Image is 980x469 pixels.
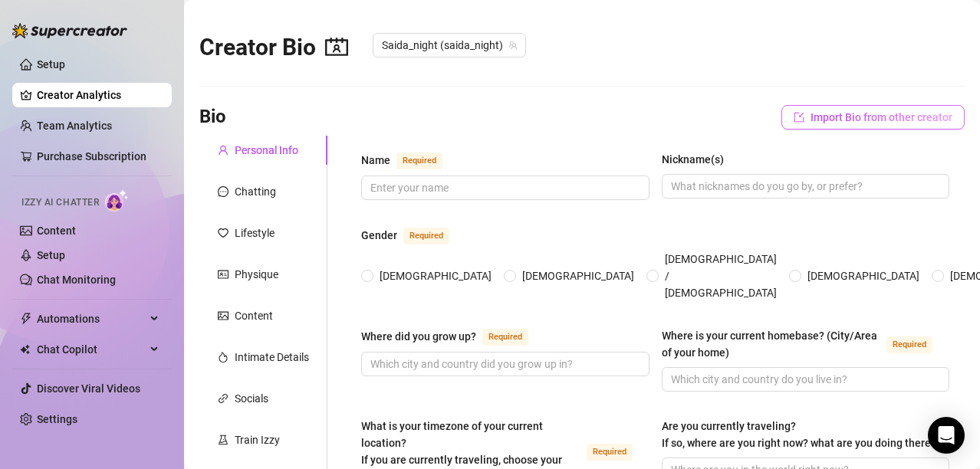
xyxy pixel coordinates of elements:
a: Creator Analytics [37,83,159,107]
a: Chat Monitoring [37,274,116,286]
a: Settings [37,413,77,425]
div: Where is your current homebase? (City/Area of your home) [662,327,881,361]
span: thunderbolt [20,313,32,325]
img: AI Chatter [105,189,129,212]
span: team [508,41,518,50]
span: Required [482,329,528,346]
span: Saida_night (saida_night) [382,34,517,57]
span: link [218,393,229,404]
label: Where did you grow up? [361,327,545,346]
span: Required [396,153,442,169]
span: Chat Copilot [37,337,146,362]
div: Train Izzy [235,431,280,448]
span: [DEMOGRAPHIC_DATA] [516,267,640,284]
input: Where is your current homebase? (City/Area of your home) [671,371,938,388]
a: Setup [37,249,65,261]
span: Automations [37,307,146,331]
span: [DEMOGRAPHIC_DATA] [373,267,498,284]
div: Physique [235,266,278,283]
span: contacts [325,35,348,58]
div: Open Intercom Messenger [928,417,965,454]
span: Are you currently traveling? If so, where are you right now? what are you doing there? [662,420,936,449]
input: Name [370,179,637,196]
div: Intimate Details [235,349,309,366]
label: Name [361,151,459,169]
label: Where is your current homebase? (City/Area of your home) [662,327,950,361]
span: [DEMOGRAPHIC_DATA] [801,267,926,284]
span: Import Bio from other creator [811,111,952,123]
span: experiment [218,435,229,445]
input: Where did you grow up? [370,356,637,372]
div: Name [361,152,390,169]
label: Gender [361,226,466,244]
label: Nickname(s) [662,151,735,168]
span: heart [218,228,229,238]
span: Required [403,228,449,244]
span: picture [218,310,229,321]
span: user [218,145,229,156]
button: Import Bio from other creator [781,105,965,130]
span: import [794,112,804,123]
a: Content [37,225,76,237]
input: Nickname(s) [671,178,938,195]
span: Required [886,336,932,353]
a: Discover Viral Videos [37,382,140,395]
span: fire [218,352,229,362]
div: Gender [361,227,397,244]
span: Izzy AI Chatter [21,195,99,210]
div: Nickname(s) [662,151,724,168]
div: Where did you grow up? [361,328,476,345]
img: logo-BBDzfeDw.svg [12,23,127,38]
a: Purchase Subscription [37,150,146,162]
span: idcard [218,269,229,280]
span: Required [587,444,633,461]
h2: Creator Bio [199,33,348,62]
span: [DEMOGRAPHIC_DATA] / [DEMOGRAPHIC_DATA] [659,251,783,301]
h3: Bio [199,105,226,130]
a: Setup [37,58,65,71]
span: message [218,186,229,197]
div: Chatting [235,183,276,200]
div: Lifestyle [235,225,275,241]
div: Personal Info [235,142,298,159]
div: Content [235,307,273,324]
img: Chat Copilot [20,344,30,355]
div: Socials [235,390,268,407]
a: Team Analytics [37,120,112,132]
